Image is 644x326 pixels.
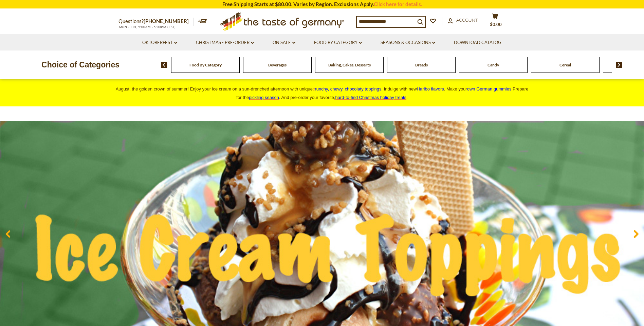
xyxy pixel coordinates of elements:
[161,62,167,68] img: previous arrow
[335,95,408,100] span: .
[118,25,176,29] span: MON - FRI, 9:00AM - 5:00PM (EST)
[249,95,279,100] a: pickling season
[315,86,381,91] span: runchy, chewy, chocolaty toppings
[328,62,371,67] a: Baking, Cakes, Desserts
[335,95,407,100] a: hard-to-find Christmas holiday treats
[454,39,501,46] a: Download Catalog
[467,86,512,91] span: own German gummies
[490,22,502,27] span: $0.00
[189,62,222,67] a: Food By Category
[313,86,382,91] a: crunchy, chewy, chocolaty toppings
[467,86,513,91] a: own German gummies.
[485,13,505,30] button: $0.00
[381,39,435,46] a: Seasons & Occasions
[268,62,287,67] a: Beverages
[196,39,254,46] a: Christmas - PRE-ORDER
[487,62,499,67] a: Candy
[273,39,295,46] a: On Sale
[415,62,428,67] a: Breads
[116,86,529,100] span: August, the golden crown of summer! Enjoy your ice cream on a sun-drenched afternoon with unique ...
[374,1,422,7] a: Click here for details.
[142,39,177,46] a: Oktoberfest
[118,17,194,26] p: Questions?
[448,17,478,24] a: Account
[144,18,189,24] a: [PHONE_NUMBER]
[417,86,444,91] a: Haribo flavors
[314,39,362,46] a: Food By Category
[559,62,571,67] a: Cereal
[616,62,622,68] img: next arrow
[456,17,478,23] span: Account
